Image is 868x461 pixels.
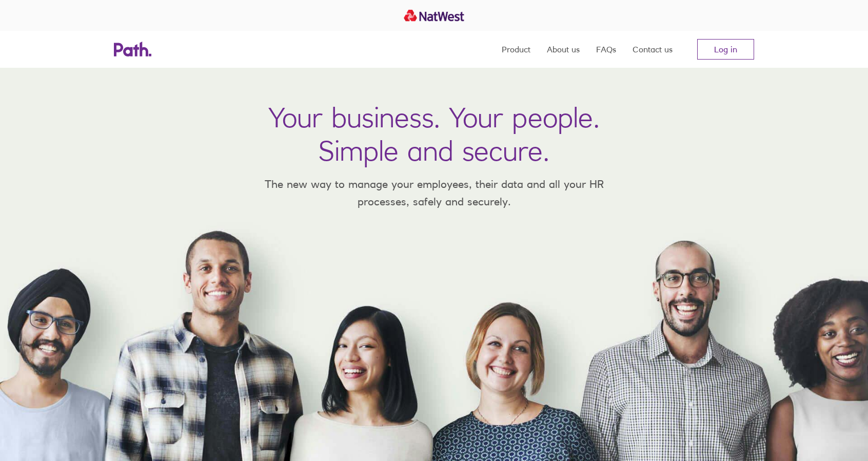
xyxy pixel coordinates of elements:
[268,101,600,167] h1: Your business. Your people. Simple and secure.
[697,39,754,60] a: Log in
[249,176,619,210] p: The new way to manage your employees, their data and all your HR processes, safely and securely.
[547,31,580,68] a: About us
[502,31,530,68] a: Product
[633,31,673,68] a: Contact us
[596,31,616,68] a: FAQs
